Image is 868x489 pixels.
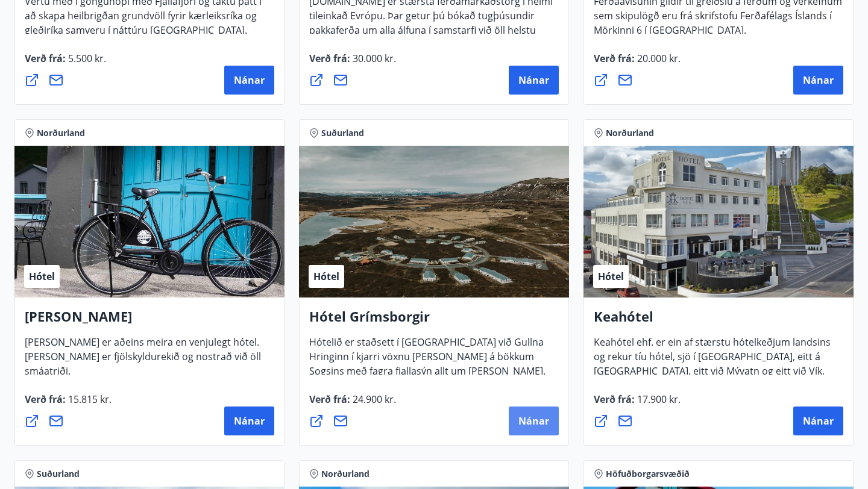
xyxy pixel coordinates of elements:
span: Nánar [234,414,265,428]
span: 24.900 kr. [350,393,396,406]
span: Verð frá : [309,52,396,75]
span: Verð frá : [594,393,681,416]
button: Nánar [224,406,274,435]
span: Nánar [803,73,834,87]
h4: Keahótel [594,307,843,335]
span: Nánar [518,73,549,87]
h4: Hótel Grímsborgir [309,307,559,335]
span: Nánar [518,414,549,428]
h4: [PERSON_NAME] [25,307,274,335]
span: Verð frá : [25,393,112,416]
span: [PERSON_NAME] er aðeins meira en venjulegt hótel. [PERSON_NAME] er fjölskyldurekið og nostrað við... [25,335,261,387]
span: 17.900 kr. [635,393,681,406]
span: Hótel [313,270,339,283]
span: Norðurland [37,127,85,139]
span: 30.000 kr. [350,52,396,65]
button: Nánar [509,66,559,95]
span: Verð frá : [594,52,681,75]
span: Hótel [598,270,624,283]
button: Nánar [793,406,843,435]
span: 15.815 kr. [66,393,112,406]
button: Nánar [224,66,274,95]
span: Norðurland [321,468,370,480]
button: Nánar [509,406,559,435]
span: Nánar [803,414,834,428]
span: Höfuðborgarsvæðið [606,468,690,480]
span: Verð frá : [309,393,396,416]
span: Verð frá : [25,52,106,75]
span: Keahótel ehf. er ein af stærstu hótelkeðjum landsins og rekur tíu hótel, sjö í [GEOGRAPHIC_DATA],... [594,335,831,416]
span: Norðurland [606,127,654,139]
span: Hótel [29,270,55,283]
span: Suðurland [321,127,364,139]
span: 20.000 kr. [635,52,681,65]
span: Nánar [234,73,265,87]
button: Nánar [793,66,843,95]
span: Hótelið er staðsett í [GEOGRAPHIC_DATA] við Gullna Hringinn í kjarri vöxnu [PERSON_NAME] á bökkum... [309,335,546,416]
span: Suðurland [37,468,80,480]
span: 5.500 kr. [66,52,106,65]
